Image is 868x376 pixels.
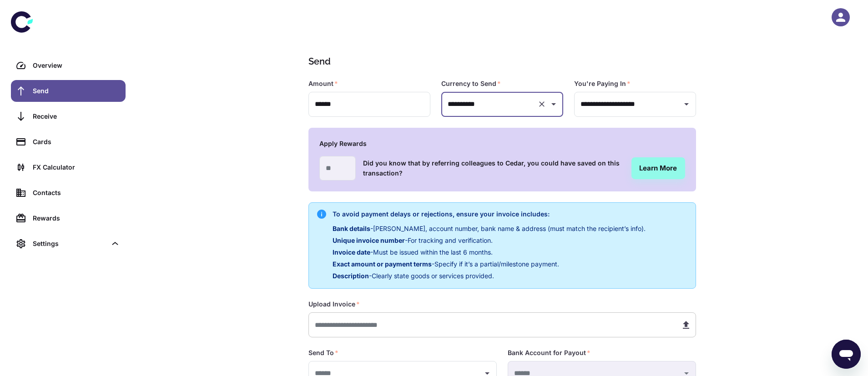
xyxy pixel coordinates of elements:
span: Description [333,272,369,280]
button: Open [680,98,693,110]
button: Clear [535,98,548,110]
h6: Did you know that by referring colleagues to Cedar, you could have saved on this transaction? [363,158,624,178]
label: Upload Invoice [308,300,360,309]
span: Invoice date [333,248,370,256]
div: FX Calculator [33,162,120,172]
a: Learn More [631,157,685,179]
a: Receive [11,105,126,127]
p: - For tracking and verification. [333,236,646,246]
div: Settings [11,233,126,255]
a: Send [11,80,126,102]
p: - Must be issued within the last 6 months. [333,247,646,257]
div: Receive [33,111,120,121]
iframe: Button to launch messaging window [832,340,861,369]
p: - Specify if it’s a partial/milestone payment. [333,259,646,269]
label: Bank Account for Payout [508,348,590,357]
div: Contacts [33,188,120,198]
div: Cards [33,137,120,147]
label: Currency to Send [441,79,501,88]
div: Send [33,86,120,96]
a: Rewards [11,207,126,229]
label: Amount [308,79,338,88]
div: Rewards [33,213,120,223]
span: Unique invoice number [333,236,405,244]
div: Settings [33,239,106,249]
span: Bank details [333,225,370,232]
h6: To avoid payment delays or rejections, ensure your invoice includes: [333,209,646,219]
h6: Apply Rewards [319,139,685,149]
a: Overview [11,55,126,76]
a: Contacts [11,182,126,204]
label: Send To [308,348,338,357]
div: Overview [33,60,120,70]
a: FX Calculator [11,156,126,178]
a: Cards [11,131,126,153]
label: You're Paying In [574,79,631,88]
p: - Clearly state goods or services provided. [333,271,646,281]
button: Open [547,98,560,110]
p: - [PERSON_NAME], account number, bank name & address (must match the recipient’s info). [333,224,646,234]
h1: Send [308,55,692,68]
span: Exact amount or payment terms [333,260,432,268]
